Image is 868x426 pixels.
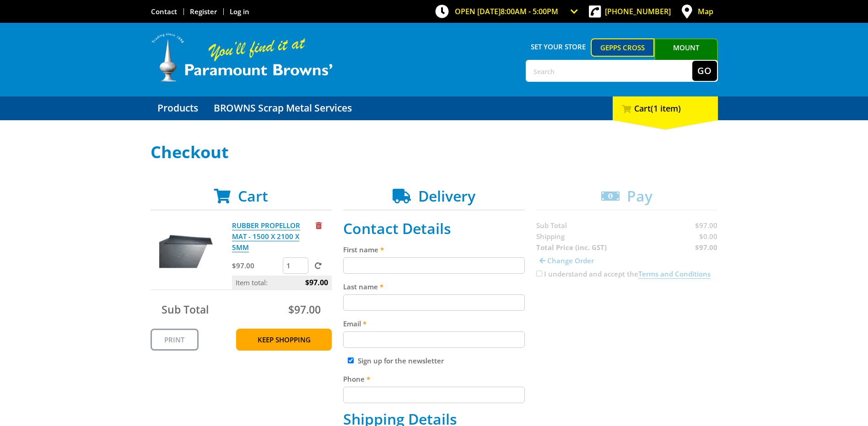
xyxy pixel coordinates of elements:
span: Sub Total [162,302,209,317]
span: Cart [238,186,268,206]
div: Cart [613,96,718,120]
a: Print [151,329,199,351]
p: $97.00 [232,260,281,271]
label: Phone [343,373,525,384]
a: RUBBER PROPELLOR MAT - 1500 X 2100 X 5MM [232,221,300,252]
label: Last name [343,281,525,292]
a: Gepps Cross [591,38,654,57]
span: 8:00am - 5:00pm [501,6,558,16]
h2: Contact Details [343,220,525,237]
span: Delivery [418,186,475,206]
label: Sign up for the newsletter [358,356,444,365]
span: OPEN [DATE] [455,6,558,16]
label: First name [343,244,525,255]
input: Please enter your telephone number. [343,387,525,403]
p: Item total: [232,276,332,289]
a: Log in [230,7,249,16]
input: Please enter your last name. [343,294,525,311]
a: Go to the registration page [190,7,217,16]
span: Set your store [526,38,591,55]
a: Keep Shopping [236,329,332,351]
a: Remove from cart [316,221,322,230]
label: Email [343,318,525,329]
span: (1 item) [651,103,681,114]
span: $97.00 [288,302,321,317]
input: Search [527,61,692,81]
a: Go to the BROWNS Scrap Metal Services page [207,96,359,120]
button: Go [692,61,717,81]
a: Go to the Products page [151,96,205,120]
img: Paramount Browns' [151,32,334,83]
a: Go to the Contact page [151,7,177,16]
input: Please enter your first name. [343,257,525,274]
img: RUBBER PROPELLOR MAT - 1500 X 2100 X 5MM [159,220,214,275]
input: Please enter your email address. [343,331,525,348]
span: $97.00 [305,276,328,289]
h1: Checkout [151,143,718,161]
a: Mount [PERSON_NAME] [654,38,718,73]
